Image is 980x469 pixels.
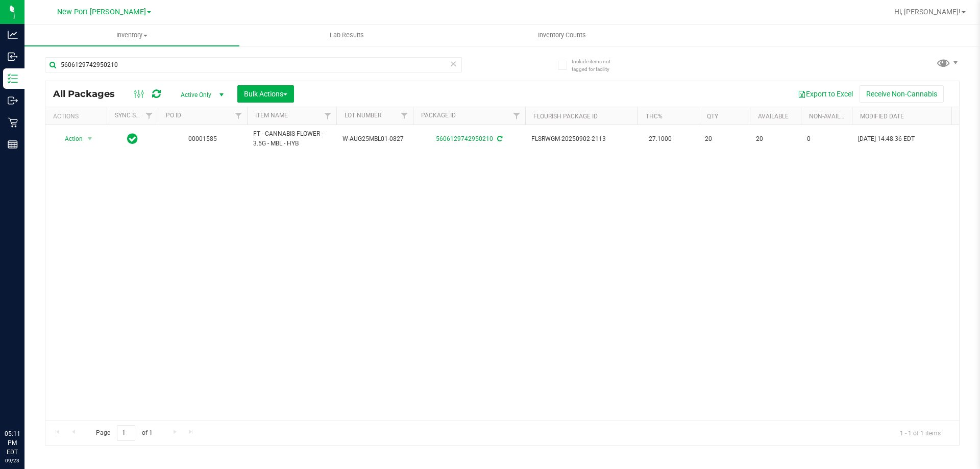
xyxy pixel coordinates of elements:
inline-svg: Analytics [8,30,18,40]
span: Bulk Actions [244,90,287,98]
span: 20 [756,134,795,144]
span: Lab Results [316,31,378,40]
inline-svg: Reports [8,139,18,150]
span: Inventory [24,31,239,40]
a: Lot Number [345,112,381,119]
a: Package ID [421,112,456,119]
span: 20 [705,134,744,144]
iframe: Resource center [10,387,41,418]
span: W-AUG25MBL01-0827 [342,134,407,144]
span: 27.1000 [644,132,677,146]
a: 00001585 [188,135,217,142]
span: select [84,132,96,146]
a: Modified Date [860,113,904,120]
inline-svg: Retail [8,117,18,128]
a: Sync Status [115,112,154,119]
a: Filter [230,107,247,125]
span: Hi, [PERSON_NAME]! [894,8,961,16]
span: Sync from Compliance System [496,135,502,142]
a: Qty [707,113,718,120]
span: FLSRWGM-20250902-2113 [531,134,631,144]
a: Lab Results [239,24,454,46]
span: Clear [450,57,457,70]
div: Actions [53,113,103,120]
a: Filter [141,107,158,125]
span: Inventory Counts [524,31,600,40]
button: Receive Non-Cannabis [860,85,944,103]
a: Available [758,113,789,120]
a: PO ID [166,112,181,119]
a: Non-Available [809,113,854,120]
span: Include items not tagged for facility [572,58,623,73]
inline-svg: Outbound [8,95,18,106]
span: [DATE] 14:48:36 EDT [858,134,915,144]
a: THC% [646,113,663,120]
span: Page of 1 [87,425,161,441]
a: 5606129742950210 [436,135,493,142]
a: Item Name [255,112,288,119]
input: Search Package ID, Item Name, SKU, Lot or Part Number... [45,57,462,72]
span: New Port [PERSON_NAME] [57,8,146,16]
inline-svg: Inbound [8,52,18,62]
p: 05:11 PM EDT [5,429,20,457]
span: 1 - 1 of 1 items [892,425,949,440]
a: Filter [508,107,525,125]
span: 0 [807,134,846,144]
a: Flourish Package ID [533,113,598,120]
a: Filter [320,107,336,125]
input: 1 [117,425,135,441]
button: Export to Excel [791,85,860,103]
a: Inventory [24,24,239,46]
button: Bulk Actions [237,85,294,103]
span: FT - CANNABIS FLOWER - 3.5G - MBL - HYB [253,129,330,149]
a: Filter [396,107,413,125]
inline-svg: Inventory [8,73,18,84]
span: In Sync [127,132,138,146]
span: All Packages [53,88,125,100]
span: Action [56,132,83,146]
a: Inventory Counts [454,24,669,46]
p: 09/23 [5,457,20,464]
